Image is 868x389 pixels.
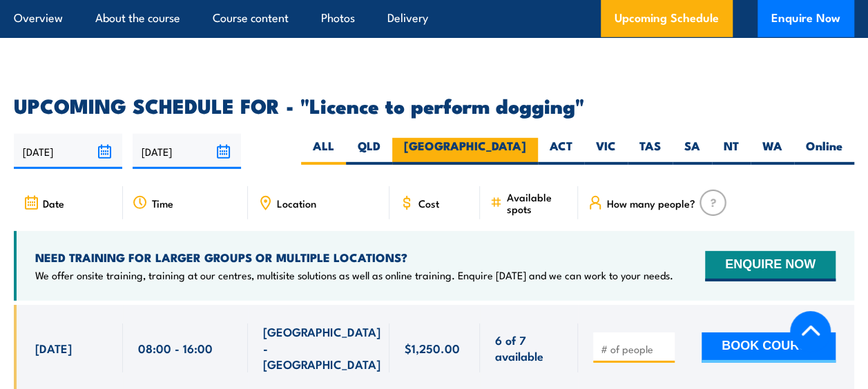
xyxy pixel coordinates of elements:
[35,250,673,265] h4: NEED TRAINING FOR LARGER GROUPS OR MULTIPLE LOCATIONS?
[794,138,854,165] label: Online
[673,138,712,165] label: SA
[392,138,538,165] label: [GEOGRAPHIC_DATA]
[751,138,794,165] label: WA
[538,138,584,165] label: ACT
[418,197,439,209] span: Cost
[495,332,563,364] span: 6 of 7 available
[628,138,673,165] label: TAS
[263,323,380,372] span: [GEOGRAPHIC_DATA] - [GEOGRAPHIC_DATA]
[702,332,836,363] button: BOOK COURSE
[35,340,72,356] span: [DATE]
[277,197,316,209] span: Location
[584,138,628,165] label: VIC
[601,342,670,356] input: # of people
[607,197,695,209] span: How many people?
[405,340,460,356] span: $1,250.00
[152,197,173,209] span: Time
[705,251,836,281] button: ENQUIRE NOW
[133,134,241,169] input: To date
[301,138,346,165] label: ALL
[346,138,392,165] label: QLD
[43,197,64,209] span: Date
[507,191,568,215] span: Available spots
[138,340,213,356] span: 08:00 - 16:00
[14,134,122,169] input: From date
[35,268,673,282] p: We offer onsite training, training at our centres, multisite solutions as well as online training...
[14,96,854,114] h2: UPCOMING SCHEDULE FOR - "Licence to perform dogging"
[712,138,751,165] label: NT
